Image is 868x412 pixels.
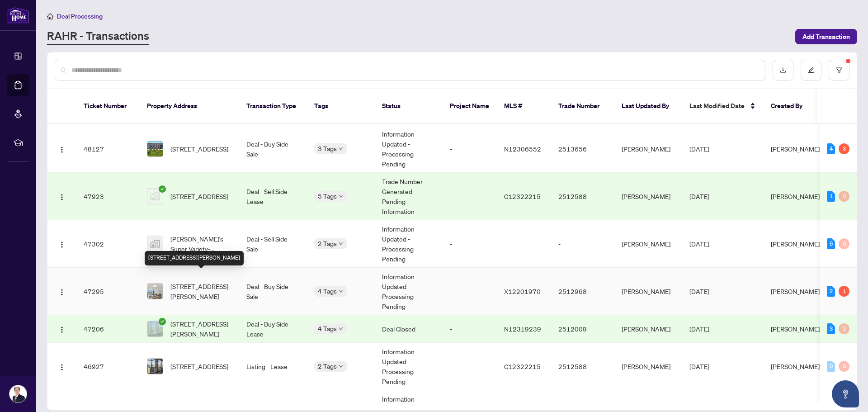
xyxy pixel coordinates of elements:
img: thumbnail-img [147,359,163,374]
td: Trade Number Generated - Pending Information [375,173,443,220]
span: [PERSON_NAME] [771,362,820,370]
td: Information Updated - Processing Pending [375,220,443,268]
td: 2513656 [551,125,614,173]
td: - [443,268,497,315]
button: Logo [55,322,69,336]
span: 4 Tags [318,286,337,296]
div: 0 [839,361,849,372]
span: [DATE] [689,192,709,200]
th: Project Name [443,89,497,124]
span: C12322215 [504,362,541,370]
div: 6 [827,238,835,249]
span: Last Modified Date [689,101,745,111]
span: 3 Tags [318,143,337,154]
td: - [443,343,497,390]
span: [DATE] [689,240,709,248]
td: [PERSON_NAME] [614,343,682,390]
td: 47295 [76,268,140,315]
td: 47302 [76,220,140,268]
td: Listing - Lease [239,343,307,390]
span: down [339,194,343,199]
button: filter [829,60,849,81]
span: down [339,364,343,369]
button: Logo [55,237,69,251]
a: RAHR - Transactions [47,28,149,45]
img: logo [7,7,29,24]
img: Logo [58,289,66,296]
td: 46927 [76,343,140,390]
div: [STREET_ADDRESS][PERSON_NAME] [145,251,244,265]
img: Logo [58,146,66,153]
td: [PERSON_NAME] [614,315,682,343]
span: [PERSON_NAME] [771,287,820,295]
span: down [339,147,343,151]
td: [PERSON_NAME] [614,220,682,268]
button: download [773,60,793,81]
span: [PERSON_NAME]'s Super Variety-[STREET_ADDRESS] [170,234,232,254]
td: Deal - Buy Side Lease [239,315,307,343]
span: [STREET_ADDRESS] [170,144,228,154]
td: 2512588 [551,173,614,220]
td: 2512588 [551,343,614,390]
div: 3 [827,323,835,334]
td: 47923 [76,173,140,220]
img: thumbnail-img [147,189,163,204]
img: thumbnail-img [147,141,163,156]
img: Logo [58,194,66,201]
td: Deal - Sell Side Sale [239,220,307,268]
th: Ticket Number [76,89,140,124]
div: 4 [827,143,835,154]
button: Logo [55,359,69,374]
th: Last Updated By [614,89,682,124]
button: Logo [55,189,69,204]
div: 2 [827,286,835,297]
td: 47206 [76,315,140,343]
span: Add Transaction [802,29,850,44]
span: 5 Tags [318,191,337,201]
button: Logo [55,284,69,298]
td: [PERSON_NAME] [614,268,682,315]
th: Transaction Type [239,89,307,124]
div: 0 [839,323,849,334]
td: [PERSON_NAME] [614,125,682,173]
span: [PERSON_NAME] [771,240,820,248]
td: 2512009 [551,315,614,343]
span: N12306552 [504,145,541,153]
img: Logo [58,241,66,248]
img: Logo [58,364,66,371]
span: down [339,242,343,246]
td: Information Updated - Processing Pending [375,343,443,390]
span: down [339,289,343,294]
th: Tags [307,89,375,124]
td: Deal - Sell Side Lease [239,173,307,220]
td: - [443,220,497,268]
span: check-circle [159,185,166,193]
span: N12319239 [504,325,541,333]
span: 4 Tags [318,323,337,334]
button: Logo [55,142,69,156]
td: Deal Closed [375,315,443,343]
span: 2 Tags [318,361,337,371]
div: 0 [839,191,849,202]
span: download [780,67,786,73]
span: Deal Processing [57,12,103,20]
span: [PERSON_NAME] [771,325,820,333]
img: thumbnail-img [147,321,163,336]
span: [PERSON_NAME] [771,145,820,153]
span: filter [836,67,842,73]
div: 3 [839,143,849,154]
button: Add Transaction [795,29,857,44]
th: MLS # [497,89,551,124]
td: - [443,315,497,343]
button: Open asap [832,380,859,407]
td: - [551,220,614,268]
span: down [339,327,343,331]
div: 0 [827,361,835,372]
th: Trade Number [551,89,614,124]
span: edit [808,67,814,73]
span: [STREET_ADDRESS][PERSON_NAME] [170,319,232,339]
span: [DATE] [689,145,709,153]
td: Deal - Buy Side Sale [239,268,307,315]
span: [DATE] [689,287,709,295]
td: [PERSON_NAME] [614,173,682,220]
